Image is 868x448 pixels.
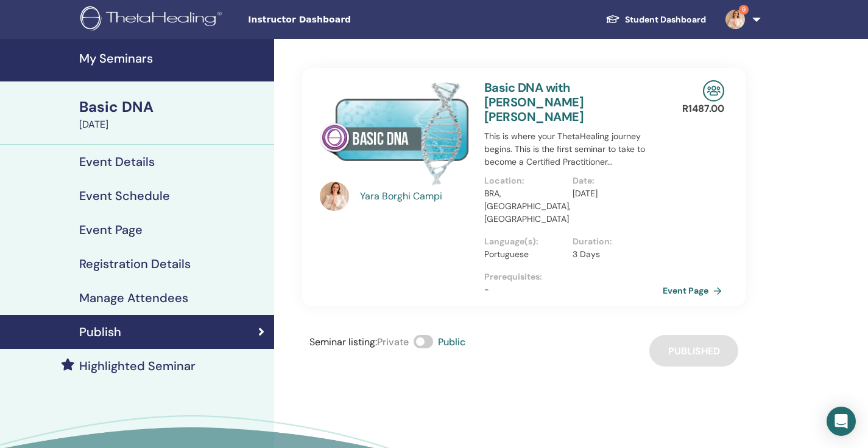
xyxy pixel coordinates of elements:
[309,336,377,348] span: Seminar listing :
[79,222,143,237] h4: Event Page
[72,97,274,132] a: Basic DNA[DATE]
[79,325,121,339] h4: Publish
[320,182,349,211] img: default.jpg
[573,187,654,200] p: [DATE]
[377,336,409,348] span: Private
[80,6,226,33] img: logo.png
[682,102,724,116] p: R 1487.00
[484,235,565,248] p: Language(s) :
[320,80,470,185] img: Basic DNA
[79,97,267,117] div: Basic DNA
[484,248,565,261] p: Portuguese
[573,174,654,187] p: Date :
[360,189,473,204] a: Yara Borghi Campi
[663,281,727,300] a: Event Page
[438,336,465,348] span: Public
[573,248,654,261] p: 3 Days
[79,154,155,169] h4: Event Details
[484,130,661,168] p: This is where your ThetaHealing journey begins. This is the first seminar to take to become a Cer...
[79,257,191,271] h4: Registration Details
[79,291,188,305] h4: Manage Attendees
[596,9,716,31] a: Student Dashboard
[79,359,196,373] h4: Highlighted Seminar
[79,51,267,66] h4: My Seminars
[248,13,431,26] span: Instructor Dashboard
[484,283,661,296] p: -
[703,80,724,102] img: In-Person Seminar
[725,10,745,29] img: default.jpg
[484,80,584,125] a: Basic DNA with [PERSON_NAME] [PERSON_NAME]
[79,117,267,132] div: [DATE]
[79,188,170,203] h4: Event Schedule
[573,235,654,248] p: Duration :
[739,5,749,15] span: 9
[827,407,856,436] div: Open Intercom Messenger
[484,174,565,187] p: Location :
[605,14,620,24] img: graduation-cap-white.svg
[484,271,661,283] p: Prerequisites :
[484,187,565,226] p: BRA, [GEOGRAPHIC_DATA], [GEOGRAPHIC_DATA]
